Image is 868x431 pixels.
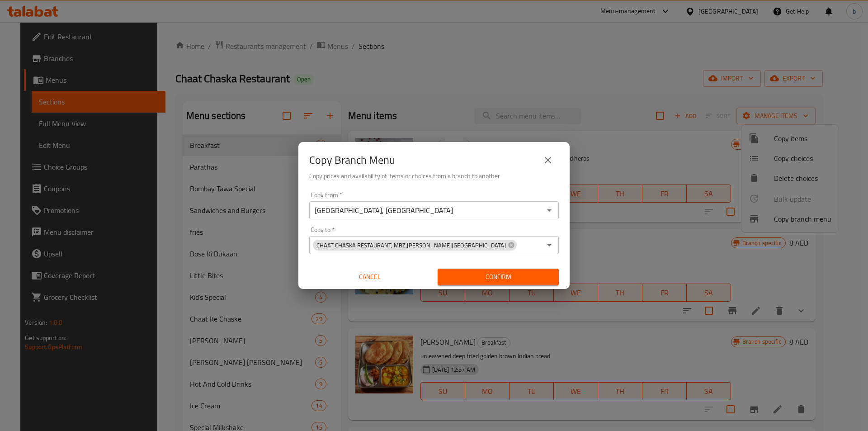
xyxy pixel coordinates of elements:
[309,269,430,285] button: Cancel
[543,239,556,251] button: Open
[313,240,517,251] div: CHAAT CHASKA RESTAURANT, MBZ,[PERSON_NAME][GEOGRAPHIC_DATA]
[438,269,559,285] button: Confirm
[309,171,559,181] h6: Copy prices and availability of items or choices from a branch to another
[309,153,395,167] h2: Copy Branch Menu
[313,271,427,283] span: Cancel
[543,204,556,217] button: Open
[537,149,559,171] button: close
[445,271,552,283] span: Confirm
[313,241,509,250] span: CHAAT CHASKA RESTAURANT, MBZ,[PERSON_NAME][GEOGRAPHIC_DATA]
